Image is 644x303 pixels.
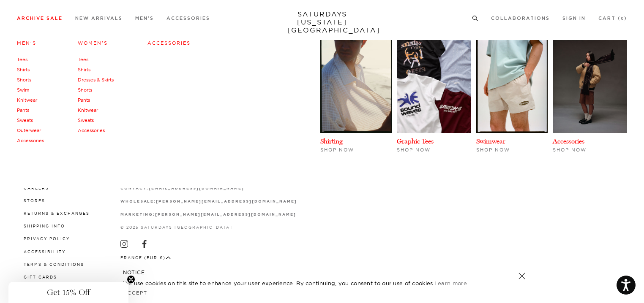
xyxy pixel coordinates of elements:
a: Gift Cards [24,275,57,279]
a: Swim [17,87,29,93]
a: Shirts [78,67,90,73]
a: Shorts [78,87,92,93]
a: [EMAIL_ADDRESS][DOMAIN_NAME] [149,186,244,190]
a: Outerwear [17,127,41,133]
a: Careers [24,186,49,190]
p: © 2025 Saturdays [GEOGRAPHIC_DATA] [120,224,297,230]
strong: [PERSON_NAME][EMAIL_ADDRESS][DOMAIN_NAME] [156,200,297,203]
a: Dresses & Skirts [78,77,114,83]
a: Men's [17,40,36,46]
a: Accessories [553,137,584,145]
a: Accessories [17,138,44,143]
a: Sweats [78,117,94,123]
a: Shorts [17,77,31,83]
h5: NOTICE [123,269,521,276]
button: Close teaser [127,275,135,284]
strong: wholesale: [120,200,156,203]
a: Shipping Info [24,224,65,228]
a: Shirting [320,137,343,145]
strong: marketing: [120,213,156,216]
a: Pants [17,107,29,113]
a: Accessibility [24,249,65,254]
a: Collaborations [491,16,550,21]
strong: [EMAIL_ADDRESS][DOMAIN_NAME] [149,187,244,190]
a: Tees [78,57,88,62]
a: Knitwear [17,97,37,103]
a: Pants [78,97,90,103]
button: France (EUR €) [120,254,171,261]
a: Privacy Policy [24,236,70,241]
a: Stores [24,198,45,203]
small: 0 [621,17,624,21]
a: Accept [123,290,147,296]
a: [PERSON_NAME][EMAIL_ADDRESS][DOMAIN_NAME] [155,212,296,216]
div: Get 15% OffClose teaser [8,282,128,303]
a: [PERSON_NAME][EMAIL_ADDRESS][DOMAIN_NAME] [156,199,297,203]
a: Accessories [78,127,105,133]
a: Graphic Tees [397,137,434,145]
a: Women's [78,40,108,46]
a: Archive Sale [17,16,63,21]
a: Swimwear [476,137,505,145]
a: Terms & Conditions [24,262,84,267]
p: We use cookies on this site to enhance your user experience. By continuing, you consent to our us... [123,279,491,287]
a: Sign In [562,16,586,21]
strong: contact: [120,187,149,190]
a: Men's [135,16,154,21]
a: Sweats [17,117,33,123]
a: Knitwear [78,107,98,113]
strong: [PERSON_NAME][EMAIL_ADDRESS][DOMAIN_NAME] [155,213,296,216]
a: Shirts [17,67,30,73]
a: Tees [17,57,27,62]
a: New Arrivals [75,16,123,21]
a: SATURDAYS[US_STATE][GEOGRAPHIC_DATA] [287,10,357,34]
a: Learn more [434,280,467,287]
a: Returns & Exchanges [24,211,90,216]
a: Cart (0) [598,16,627,21]
span: Get 15% Off [47,287,90,298]
a: Accessories [147,40,191,46]
a: Accessories [166,16,210,21]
